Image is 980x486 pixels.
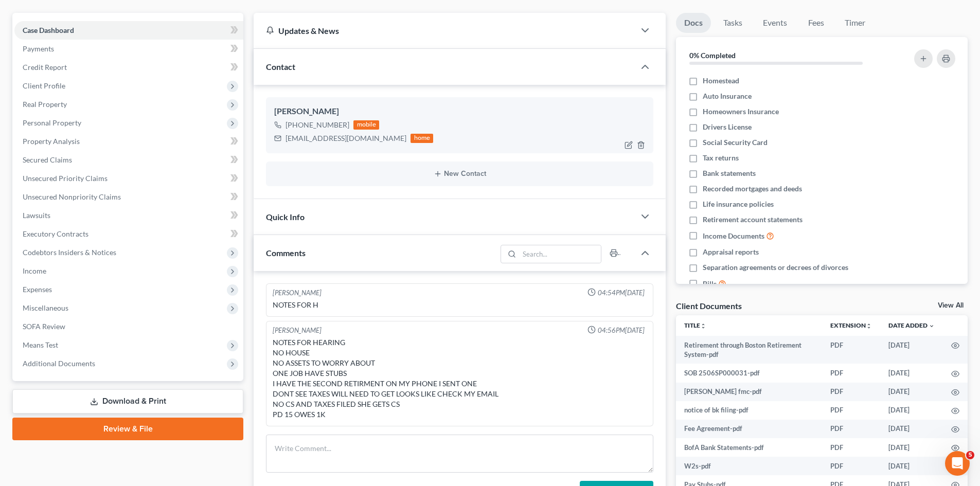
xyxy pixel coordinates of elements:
[23,359,95,368] span: Additional Documents
[689,51,736,60] strong: 0% Completed
[676,13,711,33] a: Docs
[14,21,243,40] a: Case Dashboard
[286,120,349,130] div: [PHONE_NUMBER]
[23,322,65,331] span: SOFA Review
[676,438,822,457] td: BofA Bank Statements-pdf
[266,212,305,222] span: Quick Info
[684,321,706,329] a: Titleunfold_more
[23,155,72,164] span: Secured Claims
[676,364,822,382] td: SOB 2506SP000031-pdf
[273,326,322,335] div: [PERSON_NAME]
[23,26,74,34] span: Case Dashboard
[703,214,803,225] span: Retirement account statements
[966,451,974,459] span: 5
[822,383,880,401] td: PDF
[676,457,822,475] td: W2s-pdf
[23,211,50,220] span: Lawsuits
[880,336,943,364] td: [DATE]
[822,438,880,457] td: PDF
[822,336,880,364] td: PDF
[23,303,68,312] span: Miscellaneous
[286,133,406,143] div: [EMAIL_ADDRESS][DOMAIN_NAME]
[23,174,108,183] span: Unsecured Priority Claims
[888,321,935,329] a: Date Added expand_more
[23,340,58,349] span: Means Test
[12,389,243,413] a: Download & Print
[755,13,795,33] a: Events
[23,81,65,90] span: Client Profile
[676,300,742,311] div: Client Documents
[14,151,243,169] a: Secured Claims
[703,76,739,86] span: Homestead
[822,457,880,475] td: PDF
[703,184,802,194] span: Recorded mortgages and deeds
[880,438,943,457] td: [DATE]
[676,383,822,401] td: [PERSON_NAME] fmc-pdf
[14,58,243,77] a: Credit Report
[703,137,768,148] span: Social Security Card
[799,13,832,33] a: Fees
[598,288,645,298] span: 04:54PM[DATE]
[880,364,943,382] td: [DATE]
[273,300,647,310] div: NOTES FOR H
[353,120,379,130] div: mobile
[23,229,88,238] span: Executory Contracts
[703,106,779,117] span: Homeowners Insurance
[23,44,54,53] span: Payments
[520,245,601,263] input: Search...
[836,13,874,33] a: Timer
[266,25,622,36] div: Updates & News
[23,63,67,71] span: Credit Report
[273,337,647,420] div: NOTES FOR HEARING NO HOUSE NO ASSETS TO WORRY ABOUT ONE JOB HAVE STUBS I HAVE THE SECOND RETIRMEN...
[14,225,243,243] a: Executory Contracts
[23,118,81,127] span: Personal Property
[23,137,80,146] span: Property Analysis
[676,336,822,364] td: Retirement through Boston Retirement System-pdf
[700,323,706,329] i: unfold_more
[14,132,243,151] a: Property Analysis
[880,383,943,401] td: [DATE]
[266,62,295,71] span: Contact
[929,323,935,329] i: expand_more
[676,401,822,420] td: notice of bk filing-pdf
[23,266,46,275] span: Income
[830,321,872,329] a: Extensionunfold_more
[703,91,752,101] span: Auto Insurance
[703,247,759,257] span: Appraisal reports
[822,364,880,382] td: PDF
[266,248,306,258] span: Comments
[945,451,970,476] iframe: Intercom live chat
[14,169,243,188] a: Unsecured Priority Claims
[880,457,943,475] td: [DATE]
[14,40,243,58] a: Payments
[715,13,751,33] a: Tasks
[703,262,848,273] span: Separation agreements or decrees of divorces
[14,188,243,206] a: Unsecured Nonpriority Claims
[822,401,880,420] td: PDF
[880,401,943,420] td: [DATE]
[274,170,645,178] button: New Contact
[866,323,872,329] i: unfold_more
[703,168,756,178] span: Bank statements
[703,199,774,209] span: Life insurance policies
[12,418,243,440] a: Review & File
[23,285,52,294] span: Expenses
[703,153,739,163] span: Tax returns
[703,122,752,132] span: Drivers License
[880,420,943,438] td: [DATE]
[14,317,243,336] a: SOFA Review
[23,192,121,201] span: Unsecured Nonpriority Claims
[822,420,880,438] td: PDF
[274,105,645,118] div: [PERSON_NAME]
[703,231,764,241] span: Income Documents
[676,420,822,438] td: Fee Agreement-pdf
[23,248,116,257] span: Codebtors Insiders & Notices
[411,134,433,143] div: home
[598,326,645,335] span: 04:56PM[DATE]
[703,279,717,289] span: Bills
[938,302,964,309] a: View All
[14,206,243,225] a: Lawsuits
[23,100,67,109] span: Real Property
[273,288,322,298] div: [PERSON_NAME]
